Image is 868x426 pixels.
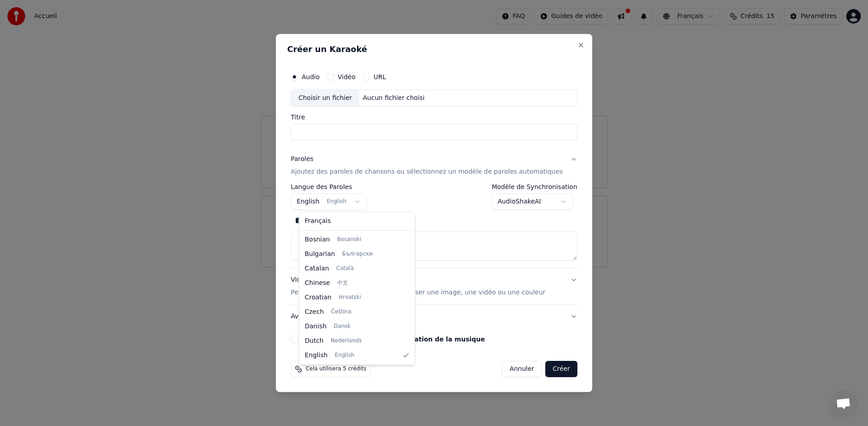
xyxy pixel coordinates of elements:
[305,217,331,226] span: Français
[305,308,324,317] span: Czech
[336,265,354,272] span: Català
[337,236,361,243] span: Bosanski
[305,336,324,346] span: Dutch
[337,279,348,287] span: 中文
[305,293,331,302] span: Croatian
[339,294,361,301] span: Hrvatski
[305,279,330,288] span: Chinese
[331,308,351,316] span: Čeština
[305,250,335,259] span: Bulgarian
[305,322,326,331] span: Danish
[331,337,362,345] span: Nederlands
[305,351,328,360] span: English
[342,251,373,258] span: Български
[305,264,329,273] span: Catalan
[305,235,330,244] span: Bosnian
[334,323,350,330] span: Dansk
[335,352,354,359] span: English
